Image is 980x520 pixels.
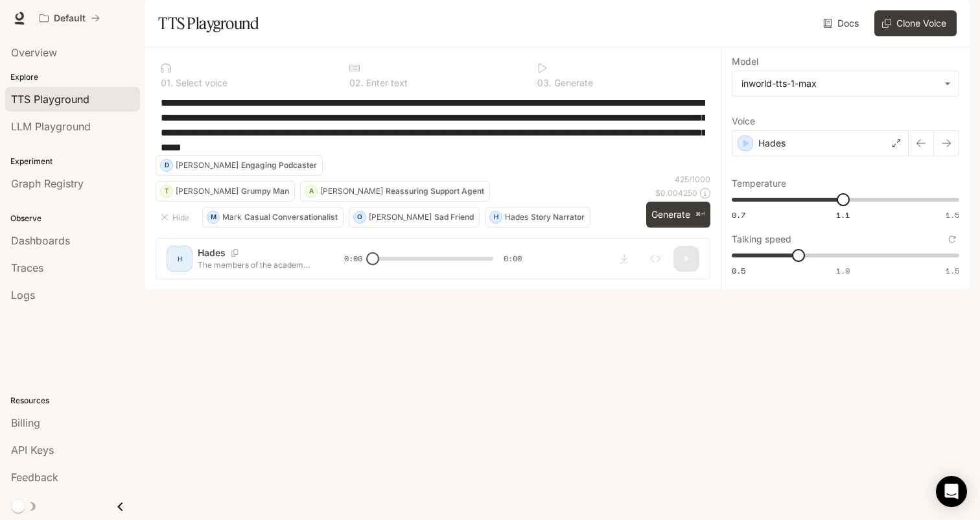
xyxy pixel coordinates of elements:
div: D [161,155,172,176]
button: MMarkCasual Conversationalist [202,207,344,228]
p: Default [54,13,86,24]
span: 1.5 [946,265,959,276]
div: O [354,207,366,228]
p: [PERSON_NAME] [320,187,383,195]
div: Open Intercom Messenger [936,476,967,507]
button: D[PERSON_NAME]Engaging Podcaster [156,155,323,176]
p: 0 1 . [161,78,173,88]
button: T[PERSON_NAME]Grumpy Man [156,181,295,202]
p: Casual Conversationalist [244,213,338,221]
span: 1.1 [836,209,850,220]
span: 1.5 [946,209,959,220]
div: H [490,207,502,228]
p: Story Narrator [531,213,585,221]
a: Docs [821,10,864,36]
div: A [305,181,317,202]
div: T [161,181,172,202]
p: Hades [758,137,786,150]
p: Temperature [732,179,786,188]
p: Mark [222,213,242,221]
h1: TTS Playground [158,10,259,36]
p: Enter text [364,78,408,88]
div: inworld-tts-1-max [732,71,959,96]
p: 0 2 . [349,78,364,88]
span: 0.7 [732,209,745,220]
p: [PERSON_NAME] [176,161,239,169]
p: Hades [505,213,528,221]
p: 0 3 . [537,78,552,88]
p: Select voice [173,78,227,88]
p: [PERSON_NAME] [369,213,432,221]
p: Sad Friend [434,213,474,221]
button: Reset to default [945,232,959,246]
p: Engaging Podcaster [241,161,317,169]
button: Clone Voice [874,10,957,36]
p: [PERSON_NAME] [176,187,239,195]
button: Hide [156,207,197,228]
p: Model [732,57,758,66]
p: Reassuring Support Agent [386,187,484,195]
p: ⌘⏎ [695,211,705,219]
span: 0.5 [732,265,745,276]
span: 1.0 [836,265,850,276]
p: Voice [732,117,755,126]
button: HHadesStory Narrator [485,207,590,228]
button: All workspaces [34,5,106,31]
p: Generate [552,78,593,88]
button: O[PERSON_NAME]Sad Friend [349,207,480,228]
div: inworld-tts-1-max [741,77,938,90]
p: Grumpy Man [241,187,289,195]
button: A[PERSON_NAME]Reassuring Support Agent [300,181,490,202]
p: Talking speed [732,235,791,244]
button: Generate⌘⏎ [646,202,710,228]
div: M [207,207,219,228]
